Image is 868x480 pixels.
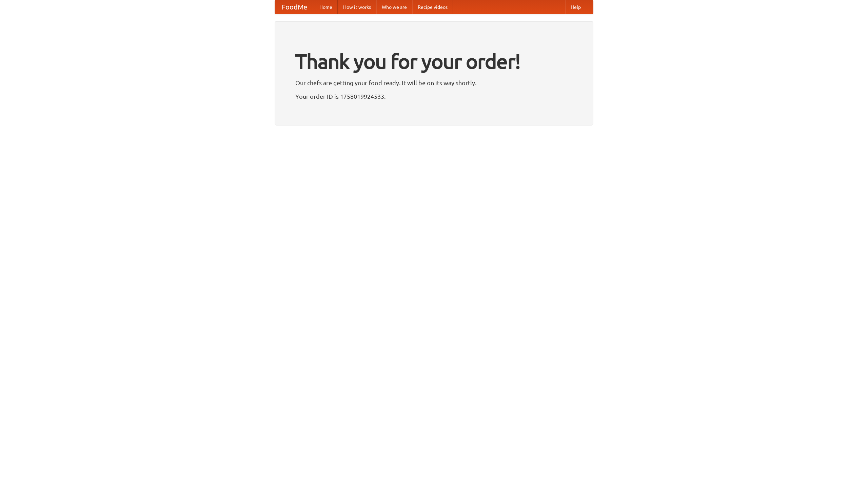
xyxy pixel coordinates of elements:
a: Home [314,0,338,14]
p: Our chefs are getting your food ready. It will be on its way shortly. [295,78,573,88]
a: FoodMe [275,0,314,14]
a: Recipe videos [412,0,453,14]
p: Your order ID is 1758019924533. [295,91,573,101]
a: Who we are [376,0,412,14]
h1: Thank you for your order! [295,45,573,78]
a: Help [565,0,586,14]
a: How it works [338,0,376,14]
